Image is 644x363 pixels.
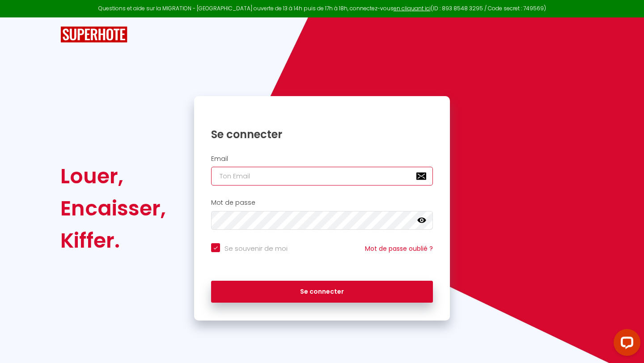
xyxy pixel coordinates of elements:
[211,155,433,163] h2: Email
[60,224,166,257] div: Kiffer.
[394,4,431,12] a: en cliquant ici
[211,167,433,186] input: Ton Email
[365,244,433,253] a: Mot de passe oublié ?
[606,325,644,363] iframe: LiveChat chat widget
[211,199,433,207] h2: Mot de passe
[211,281,433,303] button: Se connecter
[211,127,433,141] h1: Se connecter
[60,26,127,43] img: SuperHote logo
[60,192,166,224] div: Encaisser,
[60,160,166,192] div: Louer,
